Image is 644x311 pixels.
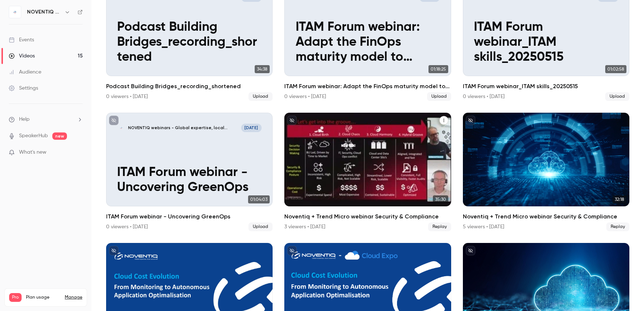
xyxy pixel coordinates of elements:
span: 34:38 [255,65,270,73]
span: 32:18 [613,195,626,203]
button: unpublished [287,246,297,255]
button: unpublished [109,116,119,125]
p: ITAM Forum webinar - Uncovering GreenOps [117,165,262,195]
div: 0 viewers • [DATE] [106,223,148,231]
a: Manage [65,295,82,300]
li: ITAM Forum webinar - Uncovering GreenOps [106,113,273,231]
img: NOVENTIQ webinars - Global expertise, local outcomes [9,6,21,18]
span: Upload [605,92,629,101]
a: 35:30Noventiq + Trend Micro webinar Security & Compliance3 viewers • [DATE]Replay [284,113,451,231]
span: Replay [606,222,629,231]
li: help-dropdown-opener [9,116,83,123]
p: ITAM Forum webinar: Adapt the FinOps maturity model to supercharge your ITAM strategy & operations [296,20,440,65]
button: unpublished [466,116,475,125]
a: 32:18Noventiq + Trend Micro webinar Security & Compliance5 viewers • [DATE]Replay [463,113,629,231]
p: NOVENTIQ webinars - Global expertise, local outcomes [128,125,241,131]
div: 0 viewers • [DATE] [463,93,505,100]
span: What's new [19,149,46,156]
span: Upload [427,92,451,101]
a: SpeakerHub [19,132,48,140]
a: ITAM Forum webinar - Uncovering GreenOpsNOVENTIQ webinars - Global expertise, local outcomes[DATE... [106,113,273,231]
div: 0 viewers • [DATE] [284,93,326,100]
h2: ITAM Forum webinar - Uncovering GreenOps [106,212,273,221]
img: ITAM Forum webinar - Uncovering GreenOps [117,124,126,132]
span: [DATE] [241,124,262,132]
div: 5 viewers • [DATE] [463,223,504,231]
h2: Podcast Building Bridges_recording_shortened [106,82,273,91]
div: Audience [9,68,41,76]
span: Pro [9,293,22,302]
h6: NOVENTIQ webinars - Global expertise, local outcomes [27,8,61,16]
button: unpublished [466,246,475,255]
h2: Noventiq + Trend Micro webinar Security & Compliance [463,212,629,221]
span: 35:30 [433,195,448,203]
div: 0 viewers • [DATE] [106,93,148,100]
button: unpublished [109,246,119,255]
span: 01:18:25 [428,65,448,73]
h2: ITAM Forum webinar: Adapt the FinOps maturity model to supercharge your ITAM strategy & operations [284,82,451,91]
li: Noventiq + Trend Micro webinar Security & Compliance [463,113,629,231]
span: Plan usage [26,295,60,300]
span: Upload [248,92,273,101]
div: 3 viewers • [DATE] [284,223,325,231]
iframe: Noticeable Trigger [74,149,83,156]
span: new [52,132,67,140]
div: Videos [9,52,35,60]
li: Noventiq + Trend Micro webinar Security & Compliance [284,113,451,231]
span: Help [19,116,30,123]
p: ITAM Forum webinar_ITAM skills_20250515 [474,20,618,65]
span: 01:02:58 [605,65,626,73]
span: Replay [428,222,451,231]
p: Podcast Building Bridges_recording_shortened [117,20,262,65]
button: unpublished [287,116,297,125]
span: Upload [248,222,273,231]
div: Events [9,36,34,44]
h2: Noventiq + Trend Micro webinar Security & Compliance [284,212,451,221]
div: Settings [9,85,38,92]
h2: ITAM Forum webinar_ITAM skills_20250515 [463,82,629,91]
span: 01:04:03 [248,195,270,203]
